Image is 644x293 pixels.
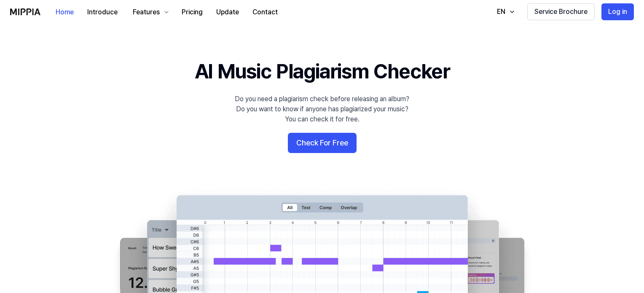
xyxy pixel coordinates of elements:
button: Introduce [80,4,124,21]
button: Contact [246,4,284,21]
div: Do you need a plagiarism check before releasing an album? Do you want to know if anyone has plagi... [235,94,409,124]
h1: AI Music Plagiarism Checker [195,57,450,86]
button: Service Brochure [527,3,595,20]
button: Pricing [175,4,209,21]
button: EN [488,3,521,20]
button: Log in [601,3,634,20]
button: Update [209,4,246,21]
div: Features [131,7,161,17]
a: Home [49,0,80,24]
button: Home [49,4,80,21]
a: Update [209,0,246,24]
button: Check For Free [288,133,357,153]
button: Features [124,4,175,21]
div: EN [495,7,507,17]
img: logo [10,8,40,15]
